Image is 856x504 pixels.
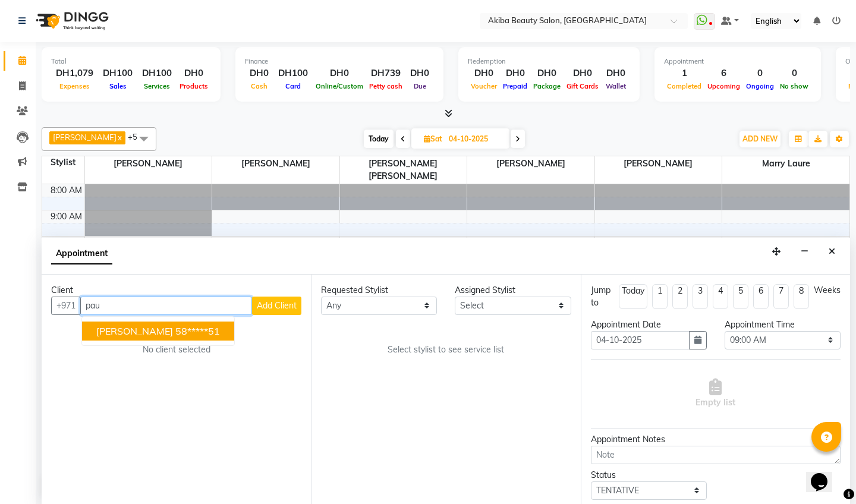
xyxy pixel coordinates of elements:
[282,82,304,90] span: Card
[742,134,778,143] span: ADD NEW
[814,284,841,297] div: Weeks
[273,67,313,80] div: DH100
[468,56,630,67] div: Redemption
[672,284,688,309] li: 2
[530,67,564,80] div: DH0
[51,297,81,315] button: +971
[500,82,530,90] span: Prepaid
[704,82,743,90] span: Upcoming
[177,82,211,90] span: Products
[421,134,445,143] span: Sat
[777,82,811,90] span: No show
[30,4,112,37] img: logo
[445,130,505,148] input: 2025-10-04
[48,210,84,223] div: 9:00 AM
[245,67,273,80] div: DH0
[794,284,809,309] li: 8
[530,82,564,90] span: Package
[468,67,500,80] div: DH0
[85,156,212,171] span: [PERSON_NAME]
[595,156,722,171] span: [PERSON_NAME]
[321,284,437,297] div: Requested Stylist
[388,344,504,356] span: Select stylist to see service list
[664,67,704,80] div: 1
[591,433,841,446] div: Appointment Notes
[591,319,707,331] div: Appointment Date
[713,284,728,309] li: 4
[313,67,366,80] div: DH0
[777,67,811,80] div: 0
[468,82,500,90] span: Voucher
[141,82,173,90] span: Services
[652,284,668,309] li: 1
[366,67,405,80] div: DH739
[603,82,629,90] span: Wallet
[98,67,137,80] div: DH100
[117,133,122,142] a: x
[664,56,811,67] div: Appointment
[340,156,467,184] span: [PERSON_NAME] [PERSON_NAME]
[257,300,297,311] span: Add Client
[405,67,434,80] div: DH0
[51,243,112,264] span: Appointment
[773,284,789,309] li: 7
[212,156,339,171] span: [PERSON_NAME]
[106,82,130,90] span: Sales
[693,284,708,309] li: 3
[51,67,98,80] div: DH1,079
[743,67,777,80] div: 0
[364,130,394,148] span: Today
[591,284,614,309] div: Jump to
[695,379,735,409] span: Empty list
[411,82,429,90] span: Due
[739,131,781,147] button: ADD NEW
[591,469,707,481] div: Status
[51,56,211,67] div: Total
[722,156,849,171] span: Marry Laure
[366,82,405,90] span: Petty cash
[602,67,630,80] div: DH0
[313,82,366,90] span: Online/Custom
[56,82,93,90] span: Expenses
[51,284,301,297] div: Client
[43,237,84,249] div: 10:00 AM
[48,184,84,197] div: 8:00 AM
[248,82,270,90] span: Cash
[53,133,117,142] span: [PERSON_NAME]
[252,297,301,315] button: Add Client
[733,284,748,309] li: 5
[96,325,173,337] span: [PERSON_NAME]
[245,56,434,67] div: Finance
[500,67,530,80] div: DH0
[591,331,690,349] input: yyyy-mm-dd
[80,297,252,315] input: Search by Name/Mobile/Email/Code
[753,284,769,309] li: 6
[823,242,841,261] button: Close
[704,67,743,80] div: 6
[806,456,844,492] iframe: chat widget
[664,82,704,90] span: Completed
[455,284,571,297] div: Assigned Stylist
[564,82,602,90] span: Gift Cards
[725,319,841,331] div: Appointment Time
[564,67,602,80] div: DH0
[128,132,146,141] span: +5
[80,344,273,356] div: No client selected
[177,67,211,80] div: DH0
[743,82,777,90] span: Ongoing
[42,156,84,169] div: Stylist
[137,67,177,80] div: DH100
[467,156,594,171] span: [PERSON_NAME]
[622,285,644,297] div: Today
